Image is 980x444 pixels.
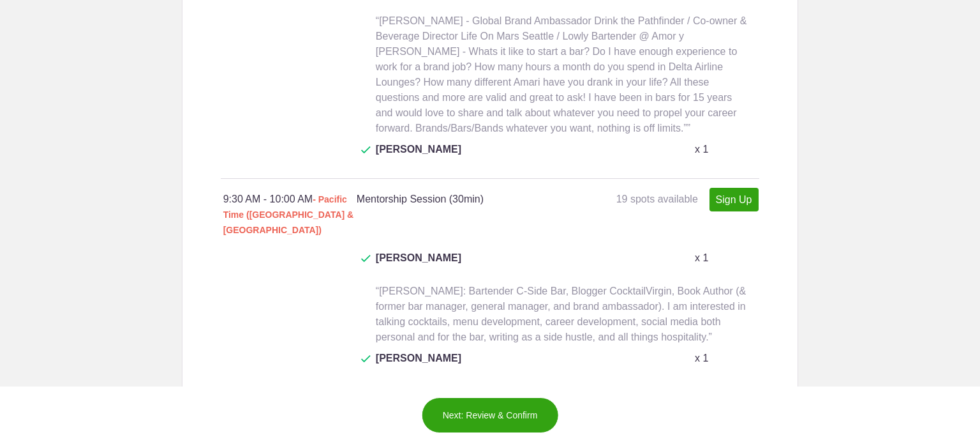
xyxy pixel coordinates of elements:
[616,194,698,204] span: 19 spots available
[361,255,371,263] img: Check dark green
[376,286,746,342] span: “[PERSON_NAME]: Bartender C-Side Bar, Blogger CocktailVirgin, Book Author (& former bar manager, ...
[376,142,461,172] span: [PERSON_NAME]
[695,142,708,157] p: x 1
[376,250,461,281] span: [PERSON_NAME]
[361,355,371,363] img: Check dark green
[223,192,357,238] div: 9:30 AM - 10:00 AM
[695,351,708,366] p: x 1
[376,351,461,381] span: [PERSON_NAME]
[422,397,559,433] button: Next: Review & Confirm
[695,250,708,266] p: x 1
[223,194,354,235] span: - Pacific Time ([GEOGRAPHIC_DATA] & [GEOGRAPHIC_DATA])
[709,188,759,211] a: Sign Up
[361,146,371,154] img: Check dark green
[357,192,557,207] h4: Mentorship Session (30min)
[376,15,747,134] span: “[PERSON_NAME] - Global Brand Ambassador Drink the Pathfinder / Co-owner & Beverage Director Life...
